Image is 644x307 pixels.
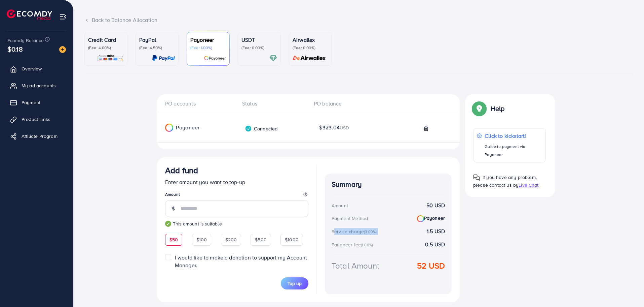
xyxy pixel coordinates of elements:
[288,280,302,287] span: Top up
[22,65,42,72] span: Overview
[245,125,252,132] img: verified
[59,13,67,21] img: menu
[139,45,175,51] p: (Fee: 4.50%)
[293,45,328,51] p: (Fee: 0.00%)
[22,116,50,123] span: Product Links
[364,229,377,235] small: (3.00%)
[157,124,225,132] div: Payoneer
[241,45,277,51] p: (Fee: 0.00%)
[5,96,68,109] a: Payment
[332,215,368,222] div: Payment Method
[293,36,328,44] p: Airwallex
[485,132,542,140] p: Click to kickstart!
[245,125,277,132] div: Connected
[165,124,173,132] img: Payoneer
[190,36,226,44] p: Payoneer
[340,124,349,131] span: USD
[332,202,348,209] div: Amount
[332,228,379,235] div: Service charge
[473,174,480,181] img: Popup guide
[88,36,124,44] p: Credit Card
[22,99,40,106] span: Payment
[165,221,171,227] img: guide
[165,220,308,227] small: This amount is suitable
[165,191,308,200] legend: Amount
[237,100,308,108] div: Status
[5,129,68,143] a: Affiliate Program
[5,113,68,126] a: Product Links
[5,79,68,92] a: My ad accounts
[225,236,237,243] span: $200
[425,241,445,248] strong: 0.5 USD
[417,215,445,222] strong: Payoneer
[175,254,307,269] span: I would like to make a donation to support my Account Manager.
[361,242,373,248] small: (1.00%)
[204,54,226,62] img: card
[59,46,66,53] img: image
[519,182,538,188] span: Live Chat
[7,9,52,20] img: logo
[308,100,380,108] div: PO balance
[255,236,267,243] span: $500
[427,227,445,235] strong: 1.5 USD
[84,16,633,24] div: Back to Balance Allocation
[241,36,277,44] p: USDT
[426,202,445,209] strong: 50 USD
[22,133,58,140] span: Affiliate Program
[417,260,445,272] strong: 52 USD
[615,277,639,302] iframe: Chat
[97,54,124,62] img: card
[291,54,328,62] img: card
[22,82,56,89] span: My ad accounts
[7,37,44,44] span: Ecomdy Balance
[269,54,277,62] img: card
[417,215,424,222] img: Payoneer
[190,45,226,51] p: (Fee: 1.00%)
[139,36,175,44] p: PayPal
[332,241,375,248] div: Payoneer fee
[319,124,349,131] span: $323.04
[285,236,299,243] span: $1000
[332,260,379,272] div: Total Amount
[281,277,308,289] button: Top up
[165,178,308,186] p: Enter amount you want to top-up
[473,102,485,115] img: Popup guide
[491,104,505,113] p: Help
[169,236,178,243] span: $50
[165,165,198,175] h3: Add fund
[5,62,68,75] a: Overview
[473,174,537,188] span: If you have any problem, please contact us by
[152,54,175,62] img: card
[332,180,445,189] h4: Summary
[196,236,207,243] span: $100
[7,44,23,54] span: $0.18
[485,143,542,159] p: Guide to payment via Payoneer
[88,45,124,51] p: (Fee: 4.00%)
[165,100,237,108] div: PO accounts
